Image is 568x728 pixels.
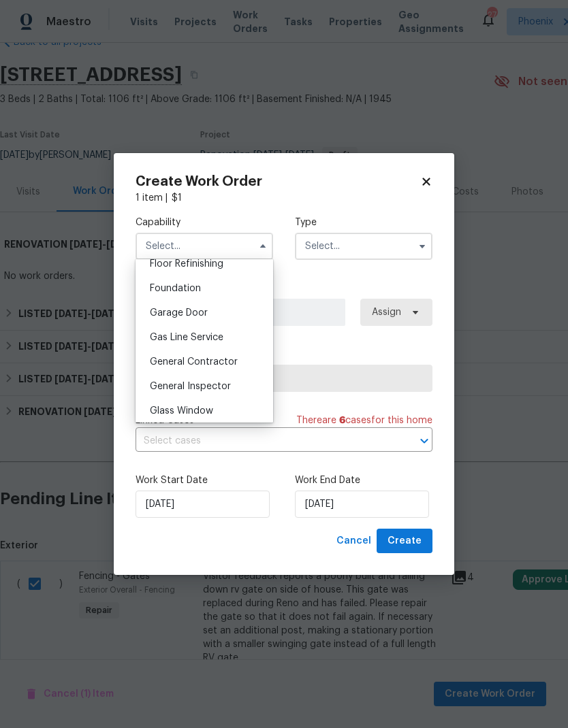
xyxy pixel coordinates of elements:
h2: Create Work Order [136,175,420,188]
span: Select trade partner [147,371,421,385]
button: Show options [414,238,430,254]
span: Garage Door [150,308,208,318]
button: Open [415,431,434,450]
label: Work Order Manager [136,282,432,295]
span: There are case s for this home [296,414,432,427]
input: M/D/YYYY [136,491,270,518]
button: Hide options [255,238,271,254]
span: 6 [339,416,345,425]
input: Select... [136,233,273,260]
span: Glass Window [150,406,213,416]
span: Floor Refinishing [150,259,223,269]
span: Foundation [150,284,201,293]
span: General Inspector [150,382,231,391]
span: General Contractor [150,357,238,367]
label: Type [295,216,432,229]
label: Trade Partner [136,348,432,361]
label: Capability [136,216,273,229]
label: Work End Date [295,474,432,487]
input: M/D/YYYY [295,491,429,518]
button: Create [377,529,432,554]
div: 1 item | [136,191,432,205]
button: Cancel [331,529,377,554]
span: $ 1 [172,193,182,203]
span: Create [388,533,422,550]
label: Work Start Date [136,474,273,487]
span: Gas Line Service [150,333,223,342]
span: Assign [372,305,401,319]
input: Select... [295,233,432,260]
input: Select cases [136,431,394,452]
span: Cancel [336,533,371,550]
